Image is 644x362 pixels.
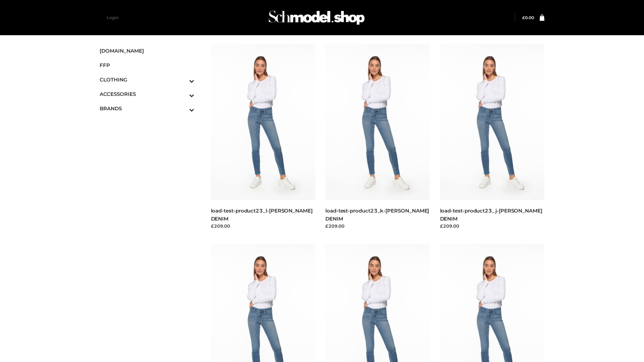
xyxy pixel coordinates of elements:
bdi: 0.00 [522,15,534,20]
a: FFP [100,58,194,72]
span: BRANDS [100,105,194,112]
a: ACCESSORIESToggle Submenu [100,87,194,101]
a: CLOTHINGToggle Submenu [100,72,194,87]
div: £209.00 [211,223,316,229]
span: [DOMAIN_NAME] [100,47,194,55]
span: ACCESSORIES [100,90,194,98]
button: Toggle Submenu [171,101,194,116]
span: CLOTHING [100,76,194,83]
a: £0.00 [522,15,534,20]
a: BRANDSToggle Submenu [100,101,194,116]
button: Toggle Submenu [171,87,194,101]
a: load-test-product23_k-[PERSON_NAME] DENIM [325,207,429,222]
div: £209.00 [325,223,430,229]
img: Schmodel Admin 964 [266,4,367,31]
a: load-test-product23_j-[PERSON_NAME] DENIM [440,207,542,222]
a: [DOMAIN_NAME] [100,44,194,58]
button: Toggle Submenu [171,72,194,87]
a: Login [107,15,118,20]
a: load-test-product23_l-[PERSON_NAME] DENIM [211,207,313,222]
span: £ [522,15,525,20]
div: £209.00 [440,223,545,229]
span: FFP [100,61,194,69]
